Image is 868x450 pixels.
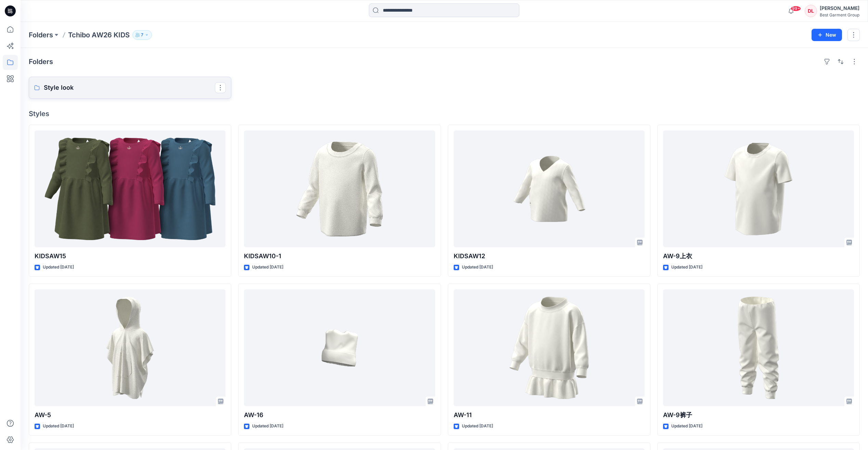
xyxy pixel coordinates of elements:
a: KIDSAW15 [35,130,225,247]
p: AW-11 [454,410,645,420]
p: Updated [DATE] [462,423,493,430]
p: Updated [DATE] [252,264,283,271]
span: 99+ [791,6,801,11]
div: DL [805,5,817,17]
a: Style look [29,77,231,99]
p: AW-9裤子 [663,410,854,420]
p: Tchibo AW26 KIDS [68,30,130,40]
p: AW-16 [244,410,435,420]
p: Updated [DATE] [43,423,74,430]
a: AW-5 [35,289,225,406]
a: KIDSAW12 [454,130,645,247]
p: 7 [141,31,143,39]
button: 7 [132,30,152,40]
p: AW-5 [35,410,225,420]
a: AW-9裤子 [663,289,854,406]
p: KIDSAW12 [454,251,645,261]
div: [PERSON_NAME] [820,4,859,12]
button: New [812,29,842,41]
p: Updated [DATE] [252,423,283,430]
p: KIDSAW15 [35,251,225,261]
a: KIDSAW10-1 [244,130,435,247]
a: AW-9上衣 [663,130,854,247]
p: AW-9上衣 [663,251,854,261]
h4: Folders [29,58,53,66]
p: KIDSAW10-1 [244,251,435,261]
div: Best Garment Group [820,12,859,17]
h4: Styles [29,110,860,118]
p: Updated [DATE] [671,423,702,430]
p: Updated [DATE] [671,264,702,271]
p: Style look [44,83,215,92]
p: Updated [DATE] [462,264,493,271]
a: AW-11 [454,289,645,406]
a: AW-16 [244,289,435,406]
p: Updated [DATE] [43,264,74,271]
a: Folders [29,30,53,40]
